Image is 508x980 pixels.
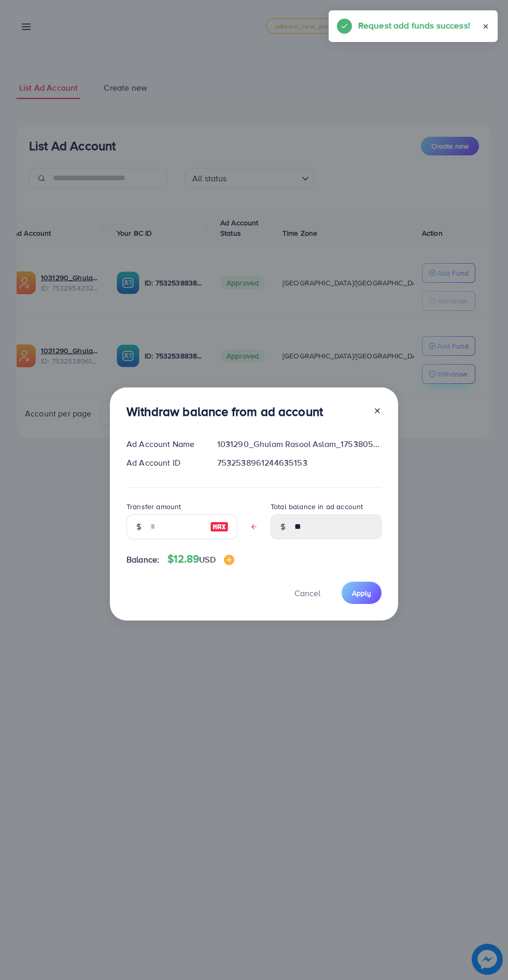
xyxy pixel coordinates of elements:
[126,501,181,512] label: Transfer amount
[210,521,229,533] img: image
[342,582,382,604] button: Apply
[118,438,209,450] div: Ad Account Name
[358,19,470,32] h5: Request add funds success!
[126,404,323,419] h3: Withdraw balance from ad account
[118,457,209,469] div: Ad Account ID
[294,587,320,599] span: Cancel
[271,501,363,512] label: Total balance in ad account
[209,457,390,469] div: 7532538961244635153
[224,555,234,565] img: image
[209,438,390,450] div: 1031290_Ghulam Rasool Aslam_1753805901568
[126,554,159,566] span: Balance:
[199,554,215,565] span: USD
[352,588,371,598] span: Apply
[167,553,234,566] h4: $12.89
[281,582,333,604] button: Cancel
